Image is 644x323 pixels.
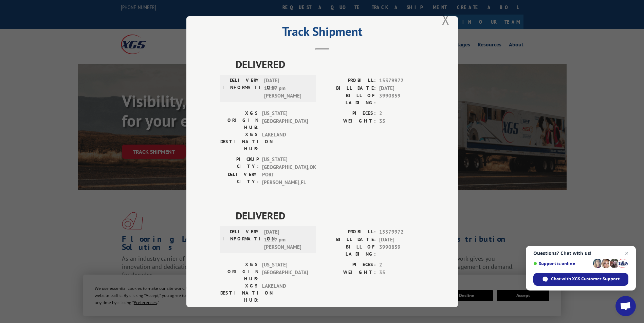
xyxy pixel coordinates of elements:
[322,228,376,236] label: PROBILL:
[442,10,449,28] button: Close modal
[322,236,376,243] label: BILL DATE:
[379,261,424,269] span: 2
[220,131,259,152] label: XGS DESTINATION HUB:
[322,84,376,92] label: BILL DATE:
[262,131,308,152] span: LAKELAND
[379,92,424,106] span: 3990859
[220,282,259,304] label: XGS DESTINATION HUB:
[236,208,424,223] span: DELIVERED
[533,251,628,256] span: Questions? Chat with us!
[222,228,261,251] label: DELIVERY INFORMATION:
[264,228,310,251] span: [DATE] 12:27 pm [PERSON_NAME]
[262,261,308,282] span: [US_STATE][GEOGRAPHIC_DATA]
[322,268,376,276] label: WEIGHT:
[379,236,424,243] span: [DATE]
[379,268,424,276] span: 35
[220,261,259,282] label: XGS ORIGIN HUB:
[264,77,310,100] span: [DATE] 12:27 pm [PERSON_NAME]
[551,276,620,282] span: Chat with XGS Customer Support
[262,171,308,186] span: PORT [PERSON_NAME] , FL
[322,92,376,106] label: BILL OF LADING:
[262,156,308,171] span: [US_STATE][GEOGRAPHIC_DATA] , OK
[322,110,376,117] label: PIECES:
[533,273,628,286] span: Chat with XGS Customer Support
[322,261,376,269] label: PIECES:
[236,57,424,72] span: DELIVERED
[379,84,424,92] span: [DATE]
[379,77,424,85] span: 15379972
[322,117,376,125] label: WEIGHT:
[262,110,308,131] span: [US_STATE][GEOGRAPHIC_DATA]
[379,228,424,236] span: 15379972
[322,243,376,258] label: BILL OF LADING:
[220,110,259,131] label: XGS ORIGIN HUB:
[220,156,259,171] label: PICKUP CITY:
[322,77,376,85] label: PROBILL:
[222,77,261,100] label: DELIVERY INFORMATION:
[262,282,308,304] span: LAKELAND
[533,261,590,266] span: Support is online
[379,110,424,117] span: 2
[220,171,259,186] label: DELIVERY CITY:
[220,27,424,40] h2: Track Shipment
[615,296,636,316] a: Open chat
[379,243,424,258] span: 3990859
[379,117,424,125] span: 35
